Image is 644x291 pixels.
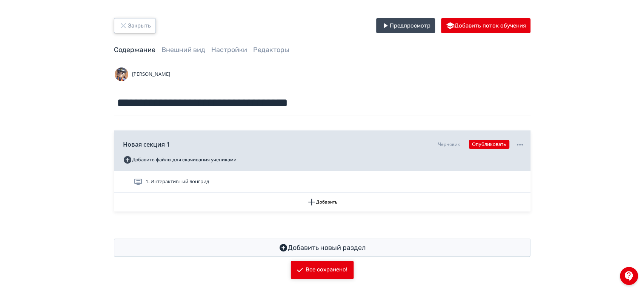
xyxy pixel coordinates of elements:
a: Содержание [114,46,155,54]
button: Добавить файлы для скачивания учениками [123,154,237,166]
button: Добавить поток обучения [441,18,530,33]
a: Настройки [211,46,247,54]
button: Опубликовать [469,140,509,149]
div: Черновик [438,141,460,148]
img: Avatar [114,67,129,82]
span: Новая секция 1 [123,140,170,149]
a: Внешний вид [161,46,205,54]
div: Все сохранено! [306,266,347,274]
div: 1. Интерактивный лонгрид [114,171,530,193]
button: Предпросмотр [376,18,435,33]
button: Добавить новый раздел [114,239,530,257]
span: 1. Интерактивный лонгрид [146,178,209,185]
span: [PERSON_NAME] [132,70,170,78]
a: Редакторы [253,46,289,54]
button: Закрыть [114,18,156,33]
button: Добавить [114,193,530,211]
